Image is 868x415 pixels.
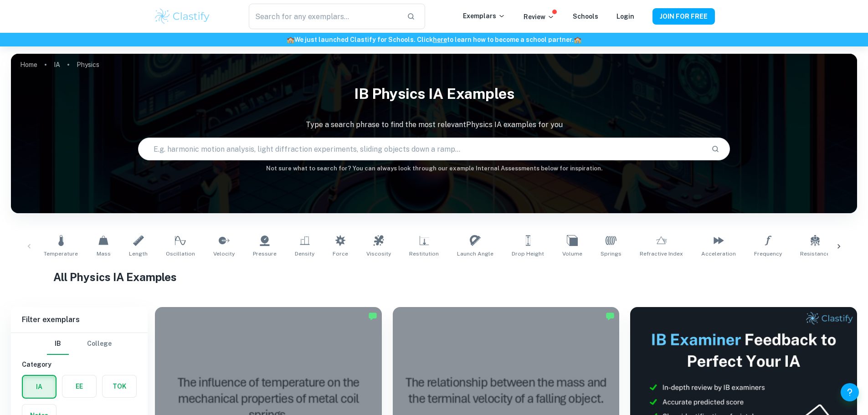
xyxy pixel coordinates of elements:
[22,359,137,369] h6: Category
[11,164,857,173] h6: Not sure what to search for? You can always look through our example Internal Assessments below f...
[433,36,447,43] a: here
[20,58,37,71] a: Home
[213,250,235,258] span: Velocity
[841,383,859,401] button: Help and Feedback
[800,250,830,258] span: Resistance
[287,36,294,43] span: 🏫
[573,13,598,20] a: Schools
[154,7,211,26] img: Clastify logo
[87,333,112,355] button: College
[253,250,277,258] span: Pressure
[62,375,96,397] button: EE
[640,250,683,258] span: Refractive Index
[616,13,634,20] a: Login
[368,312,377,321] img: Marked
[54,58,60,71] a: IA
[754,250,782,258] span: Frequency
[512,250,544,258] span: Drop Height
[23,376,56,398] button: IA
[249,4,399,29] input: Search for any exemplars...
[366,250,391,258] span: Viscosity
[11,307,148,333] h6: Filter exemplars
[53,269,815,285] h1: All Physics IA Examples
[11,79,857,108] h1: IB Physics IA examples
[103,375,136,397] button: TOK
[77,60,99,70] p: Physics
[44,250,78,258] span: Temperature
[97,250,111,258] span: Mass
[708,141,723,157] button: Search
[333,250,348,258] span: Force
[601,250,621,258] span: Springs
[139,136,704,162] input: E.g. harmonic motion analysis, light diffraction experiments, sliding objects down a ramp...
[652,8,715,25] button: JOIN FOR FREE
[701,250,736,258] span: Acceleration
[295,250,314,258] span: Density
[47,333,112,355] div: Filter type choice
[574,36,581,43] span: 🏫
[129,250,148,258] span: Length
[2,35,866,45] h6: We just launched Clastify for Schools. Click to learn how to become a school partner.
[562,250,582,258] span: Volume
[47,333,69,355] button: IB
[409,250,439,258] span: Restitution
[166,250,195,258] span: Oscillation
[457,250,493,258] span: Launch Angle
[11,119,857,130] p: Type a search phrase to find the most relevant Physics IA examples for you
[606,312,615,321] img: Marked
[524,12,555,22] p: Review
[463,11,505,21] p: Exemplars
